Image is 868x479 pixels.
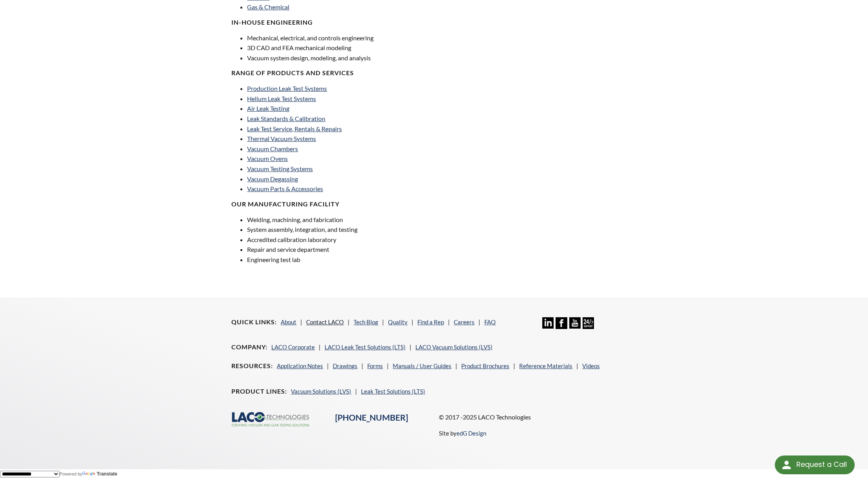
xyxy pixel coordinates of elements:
li: Welding, machining, and fabrication [247,215,429,225]
a: Product Brochures [461,362,509,369]
a: Vacuum Chambers [247,145,298,152]
a: Reference Materials [519,362,572,369]
a: Find a Rep [417,318,444,325]
a: Vacuum Parts & Accessories [247,185,323,192]
li: Vacuum system design, modeling, and analysis [247,53,429,63]
a: edG Design [457,430,486,437]
li: 3D CAD and FEA mechanical modeling [247,43,429,53]
h4: Product Lines [231,387,287,396]
a: Vacuum Solutions (LVS) [291,388,351,395]
strong: RANGE OF PRODUCTS AND SERVICES [231,69,354,76]
li: Engineering test lab [247,255,429,265]
li: Repair and service department [247,244,429,255]
a: Production Leak Test Systems [247,85,327,92]
a: FAQ [484,318,496,325]
a: Vacuum Degassing [247,175,298,183]
a: Quality [388,318,408,325]
a: Forms [367,362,383,369]
strong: OUR MANUFACTURING FACILITY [231,200,339,208]
a: Leak Test Solutions (LTS) [361,388,425,395]
a: Drawings [333,362,357,369]
a: Videos [582,362,600,369]
a: Tech Blog [354,318,378,325]
a: Leak Standards & Calibration [247,115,325,122]
a: Translate [82,471,117,477]
a: Thermal Vacuum Systems [247,135,316,142]
h4: Company [231,343,267,351]
a: Gas & Chemical [247,3,289,11]
img: 24/7 Support Icon [583,317,594,329]
a: Helium Leak Test Systems [247,95,316,102]
a: 24/7 Support [583,323,594,330]
div: Request a Call [796,456,847,474]
li: Mechanical, electrical, and controls engineering [247,33,429,43]
a: Vacuum Ovens [247,155,288,162]
a: Contact LACO [306,318,344,325]
li: Accredited calibration laboratory [247,235,429,245]
strong: IN-HOUSE ENGINEERING [231,18,313,26]
a: Air Leak Testing [247,105,289,112]
a: Careers [454,318,475,325]
div: Request a Call [775,456,855,474]
a: LACO Leak Test Solutions (LTS) [325,343,406,351]
img: Google Translate [82,472,97,477]
p: Site by [439,428,486,438]
p: © 2017 -2025 LACO Technologies [439,412,637,422]
img: round button [780,459,793,471]
h4: Resources [231,362,273,370]
h4: Quick Links [231,318,277,326]
a: Manuals / User Guides [393,362,451,369]
a: Leak Test Service, Rentals & Repairs [247,125,342,132]
a: Application Notes [277,362,323,369]
a: LACO Vacuum Solutions (LVS) [415,343,493,351]
li: System assembly, integration, and testing [247,224,429,235]
a: About [281,318,296,325]
a: LACO Corporate [271,343,315,351]
a: [PHONE_NUMBER] [335,412,408,423]
a: Vacuum Testing Systems [247,165,313,172]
